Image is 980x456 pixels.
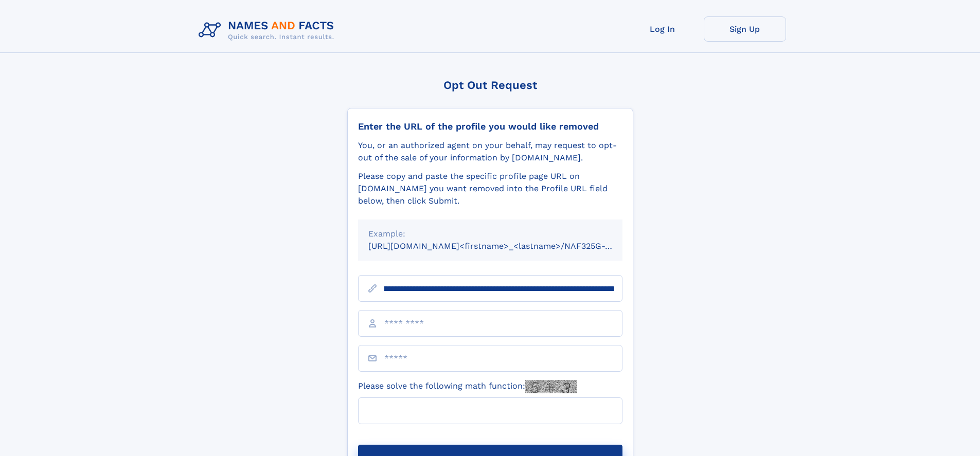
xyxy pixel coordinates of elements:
[621,16,704,42] a: Log In
[358,121,622,132] div: Enter the URL of the profile you would like removed
[358,170,622,207] div: Please copy and paste the specific profile page URL on [DOMAIN_NAME] you want removed into the Pr...
[358,380,577,393] label: Please solve the following math function:
[347,79,633,92] div: Opt Out Request
[704,16,786,42] a: Sign Up
[358,139,622,164] div: You, or an authorized agent on your behalf, may request to opt-out of the sale of your informatio...
[368,241,642,251] small: [URL][DOMAIN_NAME]<firstname>_<lastname>/NAF325G-xxxxxxxx
[194,16,343,44] img: Logo Names and Facts
[368,228,612,240] div: Example:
